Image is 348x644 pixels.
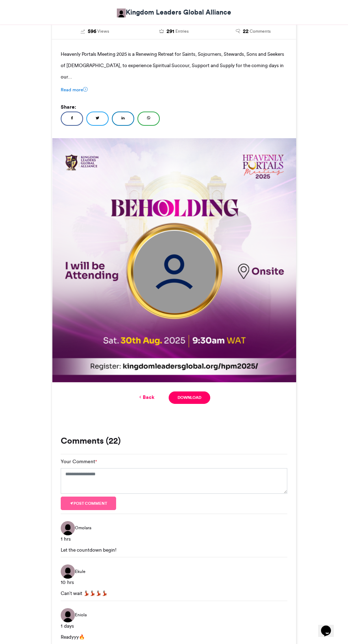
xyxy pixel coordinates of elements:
[61,535,287,543] div: 1 hrs
[219,28,287,36] a: 22 Comments
[97,28,109,34] span: Views
[250,28,271,34] span: Comments
[52,138,296,383] img: Entry download
[175,28,189,34] span: Entries
[75,568,86,575] span: Ekule
[140,28,208,36] a: 291 Entries
[75,525,91,531] span: Omolara
[169,391,210,404] a: Download
[61,546,287,553] div: Let the countdown begin!
[61,497,116,510] button: Post comment
[61,622,287,630] div: 1 days
[61,590,287,597] div: Can’t wait 💃🏻💃🏻💃🏻💃🏻
[61,86,88,93] a: Read more
[61,458,97,465] label: Your Comment
[117,7,231,17] a: Kingdom Leaders Global Alliance
[318,616,341,637] iframe: chat widget
[61,521,75,535] img: Omolara
[75,612,87,618] span: Eniola
[61,28,129,36] a: 596 Views
[61,102,287,112] h5: Share:
[117,9,126,17] img: Kingdom Leaders Global Alliance
[61,48,287,82] p: Heavenly Portals Meeting 2025 is a Renewing Retreat for Saints, Sojourners, Stewards, Sons and Se...
[61,564,75,579] img: Ekule
[61,579,287,586] div: 10 hrs
[138,394,154,401] a: Back
[167,28,174,36] span: 291
[61,608,75,622] img: Eniola
[61,633,287,640] div: Readyyy🔥
[243,28,249,36] span: 22
[61,437,287,445] h3: Comments (22)
[88,28,96,36] span: 596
